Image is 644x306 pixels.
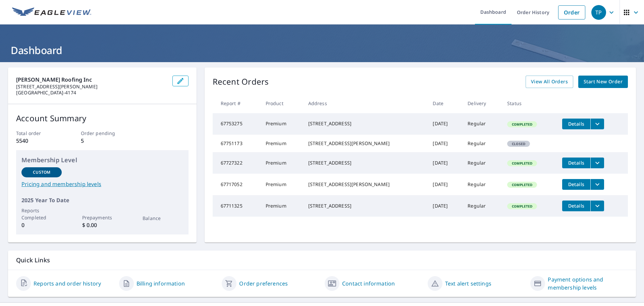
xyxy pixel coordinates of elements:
[81,137,124,145] p: 5
[562,119,590,129] button: detailsBtn-67753275
[213,135,260,152] td: 67751173
[137,279,185,288] a: Billing information
[308,140,422,147] div: [STREET_ADDRESS][PERSON_NAME]
[462,135,502,152] td: Regular
[526,76,573,88] a: View All Orders
[566,203,586,209] span: Details
[260,195,303,217] td: Premium
[239,279,288,288] a: Order preferences
[462,174,502,195] td: Regular
[21,196,183,204] p: 2025 Year To Date
[566,181,586,187] span: Details
[213,174,260,195] td: 67717052
[16,256,628,264] p: Quick Links
[562,158,590,168] button: detailsBtn-67727322
[16,84,167,90] p: [STREET_ADDRESS][PERSON_NAME]
[566,121,586,127] span: Details
[308,203,422,209] div: [STREET_ADDRESS]
[260,174,303,195] td: Premium
[82,214,122,221] p: Prepayments
[590,158,604,168] button: filesDropdownBtn-67727322
[562,201,590,211] button: detailsBtn-67711325
[566,160,586,166] span: Details
[260,152,303,174] td: Premium
[308,181,422,188] div: [STREET_ADDRESS][PERSON_NAME]
[462,195,502,217] td: Regular
[508,161,536,166] span: Completed
[427,93,462,113] th: Date
[508,182,536,187] span: Completed
[502,93,557,113] th: Status
[16,90,167,96] p: [GEOGRAPHIC_DATA]-4174
[462,93,502,113] th: Delivery
[143,215,183,222] p: Balance
[213,152,260,174] td: 67727322
[16,112,189,124] p: Account Summary
[21,221,62,229] p: 0
[590,119,604,129] button: filesDropdownBtn-67753275
[427,195,462,217] td: [DATE]
[213,93,260,113] th: Report #
[462,113,502,135] td: Regular
[445,279,491,288] a: Text alert settings
[34,279,101,288] a: Reports and order history
[427,113,462,135] td: [DATE]
[16,137,59,145] p: 5540
[308,160,422,166] div: [STREET_ADDRESS]
[303,93,428,113] th: Address
[342,279,395,288] a: Contact information
[308,120,422,127] div: [STREET_ADDRESS]
[21,180,183,188] a: Pricing and membership levels
[16,130,59,137] p: Total order
[591,5,606,20] div: TP
[82,221,122,229] p: $ 0.00
[562,179,590,190] button: detailsBtn-67717052
[462,152,502,174] td: Regular
[558,5,585,19] a: Order
[213,195,260,217] td: 67711325
[508,141,529,146] span: Closed
[260,135,303,152] td: Premium
[590,201,604,211] button: filesDropdownBtn-67711325
[213,113,260,135] td: 67753275
[33,169,50,175] p: Custom
[81,130,124,137] p: Order pending
[508,204,536,209] span: Completed
[531,78,568,86] span: View All Orders
[12,7,91,17] img: EV Logo
[508,122,536,127] span: Completed
[590,179,604,190] button: filesDropdownBtn-67717052
[427,152,462,174] td: [DATE]
[260,113,303,135] td: Premium
[260,93,303,113] th: Product
[578,76,628,88] a: Start New Order
[8,43,636,57] h1: Dashboard
[427,174,462,195] td: [DATE]
[213,76,269,88] p: Recent Orders
[21,207,62,221] p: Reports Completed
[16,76,167,84] p: [PERSON_NAME] Roofing inc
[584,78,623,86] span: Start New Order
[427,135,462,152] td: [DATE]
[548,275,628,292] a: Payment options and membership levels
[21,156,183,165] p: Membership Level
